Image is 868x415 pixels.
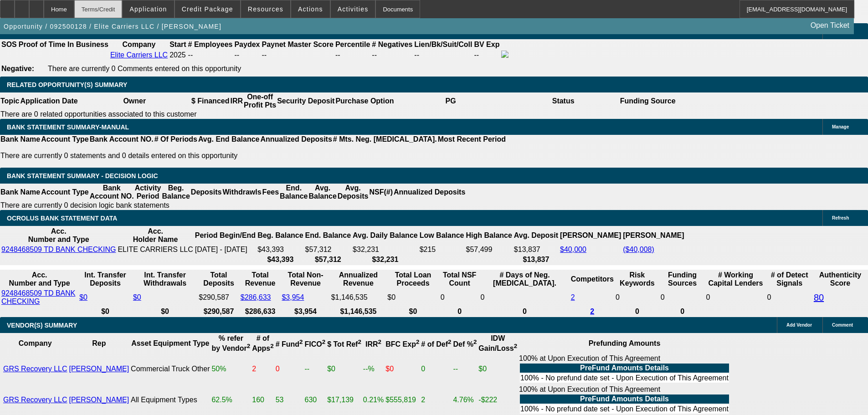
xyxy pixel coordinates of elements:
[615,289,659,306] td: 0
[478,334,517,352] b: IDW Gain/Loss
[331,271,386,288] th: Annualized Revenue
[92,339,106,347] b: Rep
[257,255,303,264] th: $43,393
[473,50,500,60] td: --
[41,135,89,144] th: Account Type
[198,271,239,288] th: Total Deposits
[580,364,669,372] b: PreFund Amounts Details
[453,340,477,348] b: Def %
[277,92,335,110] th: Security Deposit
[241,293,271,301] a: $286,633
[241,0,290,18] button: Resources
[195,245,256,254] td: [DATE] - [DATE]
[1,227,116,244] th: Acc. Number and Type
[304,385,326,415] td: 630
[570,271,614,288] th: Competitors
[331,307,386,316] th: $1,146,535
[299,338,303,345] sup: 2
[281,307,329,316] th: $3,954
[832,215,849,220] span: Refresh
[514,255,559,264] th: $13,837
[327,340,361,348] b: $ Tot Ref
[363,354,384,384] td: --%
[480,307,569,316] th: 0
[589,339,661,347] b: Prefunding Amounts
[7,172,158,179] span: Bank Statement Summary - Decision Logic
[440,307,479,316] th: 0
[79,293,87,301] a: $0
[298,5,323,13] span: Actions
[832,323,853,328] span: Comment
[188,41,233,48] b: # Employees
[338,5,369,13] span: Activities
[393,184,466,201] th: Annualized Deposits
[414,41,472,48] b: Lien/Bk/Suit/Coll
[133,307,197,316] th: $0
[279,184,308,201] th: End. Balance
[813,271,867,288] th: Authenticity Score
[337,184,369,201] th: Avg. Deposits
[281,271,329,288] th: Total Non-Revenue
[394,92,507,110] th: PG
[1,65,34,72] b: Negative:
[79,271,132,288] th: Int. Transfer Deposits
[1,271,78,288] th: Acc. Number and Type
[20,92,78,110] th: Application Date
[262,184,279,201] th: Fees
[480,289,569,306] td: 0
[478,354,518,384] td: $0
[89,184,134,201] th: Bank Account NO.
[331,0,375,18] button: Activities
[786,323,812,328] span: Add Vendor
[7,123,129,131] span: BANK STATEMENT SUMMARY-MANUAL
[48,65,241,72] span: There are currently 0 Comments entered on this opportunity
[766,271,812,288] th: # of Detect Signals
[7,215,117,222] span: OCROLUS BANK STATEMENT DATA
[18,40,109,49] th: Proof of Time In Business
[519,385,730,415] div: 100% at Upon Execution of This Agreement
[385,340,419,348] b: BFC Exp
[520,374,729,383] td: 100% - No prefund date set - Upon Execution of This Agreement
[335,51,370,59] div: --
[620,92,676,110] th: Funding Source
[807,18,853,33] a: Open Ticket
[134,184,162,201] th: Activity Period
[452,385,477,415] td: 4.76%
[169,50,186,60] td: 2025
[448,338,451,345] sup: 2
[322,338,325,345] sup: 2
[198,289,239,306] td: $290,587
[275,385,303,415] td: 53
[369,184,393,201] th: NSF(#)
[4,23,221,30] span: Opportunity / 092500128 / Elite Carriers LLC / [PERSON_NAME]
[387,271,439,288] th: Total Loan Proceeds
[440,271,479,288] th: Sum of the Total NSF Count and Total Overdraft Fee Count from Ocrolus
[452,354,477,384] td: --
[130,385,210,415] td: All Equipment Types
[78,92,191,110] th: Owner
[560,227,621,244] th: [PERSON_NAME]
[89,135,154,144] th: Bank Account NO.
[240,307,281,316] th: $286,633
[358,338,361,345] sup: 2
[571,293,575,301] a: 2
[69,396,129,404] a: [PERSON_NAME]
[19,339,52,347] b: Company
[248,5,283,13] span: Resources
[478,385,518,415] td: -$222
[474,41,499,48] b: BV Exp
[352,227,418,244] th: Avg. Daily Balance
[378,338,381,345] sup: 2
[421,354,452,384] td: 0
[252,354,274,384] td: 2
[41,184,89,201] th: Account Type
[766,289,812,306] td: 0
[133,271,197,288] th: Int. Transfer Withdrawals
[421,340,451,348] b: # of Def
[211,354,251,384] td: 50%
[195,227,256,244] th: Period Begin/End
[1,246,116,253] a: 9248468509 TD BANK CHECKING
[385,354,420,384] td: $0
[188,51,193,59] span: --
[110,51,168,59] a: Elite Carriers LLC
